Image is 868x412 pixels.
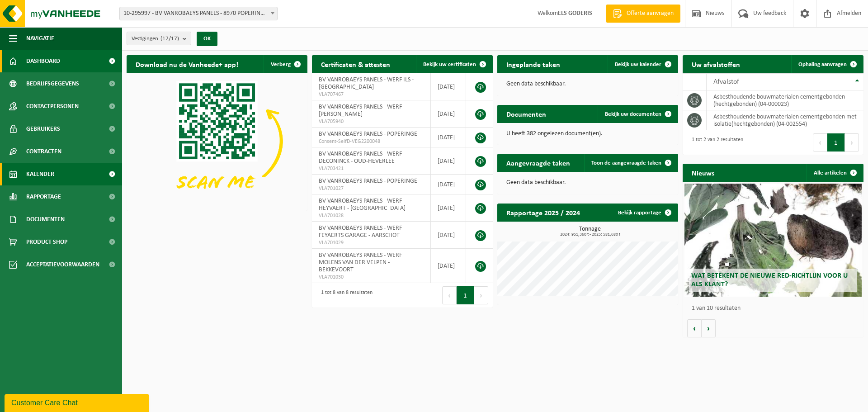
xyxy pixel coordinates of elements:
span: Contracten [26,140,61,163]
a: Bekijk uw kalender [608,55,677,73]
span: Kalender [26,163,54,185]
h2: Rapportage 2025 / 2024 [497,204,589,221]
td: asbesthoudende bouwmaterialen cementgebonden (hechtgebonden) (04-000023) [707,90,863,110]
div: 1 tot 2 van 2 resultaten [687,133,743,152]
p: 1 van 10 resultaten [692,305,859,312]
a: Bekijk uw certificaten [416,55,492,73]
span: BV VANROBAEYS PANELS - WERF HEYVAERT - [GEOGRAPHIC_DATA] [319,198,406,212]
span: Bekijk uw certificaten [423,62,476,67]
a: Bekijk rapportage [611,204,677,222]
span: Afvalstof [713,78,739,85]
span: Navigatie [26,27,54,50]
span: Consent-SelfD-VEG2200048 [319,138,424,145]
td: [DATE] [431,222,466,249]
span: Verberg [271,62,291,67]
span: VLA703421 [319,165,424,172]
span: 10-295997 - BV VANROBAEYS PANELS - 8970 POPERINGE, BENELUXLAAN 12 [120,7,277,20]
td: [DATE] [431,249,466,283]
h2: Certificaten & attesten [312,55,399,73]
span: VLA701029 [319,239,424,246]
span: Offerte aanvragen [624,9,676,18]
strong: ELS GODERIS [558,10,592,17]
button: Verberg [264,55,307,73]
button: Vorige [687,319,702,337]
a: Ophaling aanvragen [791,55,863,73]
a: Wat betekent de nieuwe RED-richtlijn voor u als klant? [684,184,862,297]
span: Vestigingen [132,32,179,46]
button: Previous [442,286,457,304]
button: 1 [457,286,474,304]
a: Bekijk uw documenten [598,105,677,123]
td: [DATE] [431,128,466,147]
p: Geen data beschikbaar. [506,81,669,87]
td: [DATE] [431,73,466,100]
span: Product Shop [26,231,67,253]
span: VLA707467 [319,91,424,98]
img: Download de VHEPlus App [127,73,307,209]
button: OK [197,32,217,46]
td: asbesthoudende bouwmaterialen cementgebonden met isolatie(hechtgebonden) (04-002554) [707,110,863,130]
span: Toon de aangevraagde taken [591,160,661,166]
span: VLA701030 [319,274,424,281]
span: Bekijk uw documenten [605,111,661,117]
span: BV VANROBAEYS PANELS - POPERINGE [319,131,417,137]
span: Contactpersonen [26,95,79,118]
span: Documenten [26,208,65,231]
count: (17/17) [160,36,179,42]
span: VLA701028 [319,212,424,219]
button: Volgende [702,319,716,337]
span: 2024: 951,360 t - 2025: 581,680 t [502,232,678,237]
td: [DATE] [431,147,466,175]
td: [DATE] [431,175,466,194]
h2: Nieuws [683,164,723,181]
span: BV VANROBAEYS PANELS - WERF ILS - [GEOGRAPHIC_DATA] [319,76,414,90]
h3: Tonnage [502,226,678,237]
span: VLA701027 [319,185,424,192]
h2: Aangevraagde taken [497,154,579,171]
button: Previous [813,133,827,152]
span: Acceptatievoorwaarden [26,253,99,276]
button: Vestigingen(17/17) [127,32,191,45]
a: Toon de aangevraagde taken [584,154,677,172]
span: VLA705940 [319,118,424,125]
p: U heeft 382 ongelezen document(en). [506,131,669,137]
span: BV VANROBAEYS PANELS - WERF FEYAERTS GARAGE - AARSCHOT [319,225,402,239]
h2: Ingeplande taken [497,55,569,73]
a: Alle artikelen [807,164,863,182]
h2: Uw afvalstoffen [683,55,749,73]
h2: Documenten [497,105,555,123]
span: BV VANROBAEYS PANELS - WERF [PERSON_NAME] [319,104,402,118]
span: BV VANROBAEYS PANELS - WERF MOLENS VAN DER VELPEN - BEKKEVOORT [319,252,402,273]
div: 1 tot 8 van 8 resultaten [316,285,373,305]
td: [DATE] [431,100,466,128]
button: 1 [827,133,845,152]
p: Geen data beschikbaar. [506,180,669,186]
span: Ophaling aanvragen [798,62,847,67]
span: BV VANROBAEYS PANELS - POPERINGE [319,178,417,185]
span: Bedrijfsgegevens [26,72,79,95]
span: 10-295997 - BV VANROBAEYS PANELS - 8970 POPERINGE, BENELUXLAAN 12 [119,7,278,20]
iframe: chat widget [5,392,151,412]
span: Gebruikers [26,118,60,140]
span: Dashboard [26,50,60,72]
a: Offerte aanvragen [606,5,680,23]
button: Next [474,286,488,304]
span: Wat betekent de nieuwe RED-richtlijn voor u als klant? [691,272,848,288]
td: [DATE] [431,194,466,222]
span: Bekijk uw kalender [615,62,661,67]
h2: Download nu de Vanheede+ app! [127,55,247,73]
span: BV VANROBAEYS PANELS - WERF DECONINCK - OUD-HEVERLEE [319,151,402,165]
button: Next [845,133,859,152]
span: Rapportage [26,185,61,208]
